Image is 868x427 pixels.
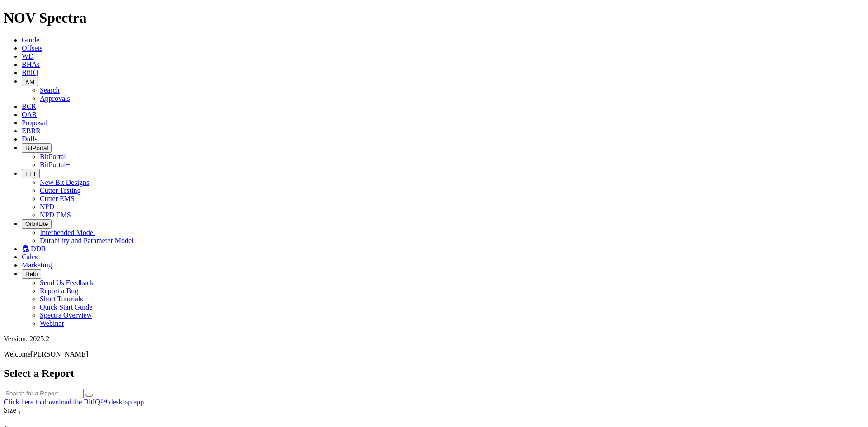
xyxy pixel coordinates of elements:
a: WD [22,52,34,60]
input: Search for a Report [4,389,84,398]
div: Size Sort None [4,406,87,416]
button: FTT [22,169,40,178]
a: Proposal [22,119,47,127]
a: BitPortal [40,153,66,160]
button: KM [22,77,38,86]
a: BHAs [22,61,40,68]
a: Webinar [40,319,64,327]
span: FTT [25,170,36,177]
a: Report a Bug [40,287,78,295]
a: Marketing [22,261,52,269]
a: Send Us Feedback [40,279,94,286]
a: OAR [22,111,37,118]
a: NPD EMS [40,211,71,219]
a: Cutter EMS [40,195,75,202]
a: DDR [22,245,46,253]
a: Guide [22,36,39,44]
span: BitPortal [25,145,48,151]
a: EBRR [22,127,41,135]
span: Help [25,271,38,277]
button: OrbitLite [22,219,52,229]
a: Short Tutorials [40,295,83,303]
h2: Select a Report [4,367,864,380]
p: Welcome [4,350,864,358]
span: Size [4,406,16,414]
h1: NOV Spectra [4,9,864,26]
a: Calcs [22,253,38,261]
div: Column Menu [4,416,87,424]
span: KM [25,78,34,85]
button: BitPortal [22,143,52,153]
a: Quick Start Guide [40,303,92,311]
a: BCR [22,103,36,110]
a: Search [40,86,60,94]
a: Approvals [40,94,70,102]
a: New Bit Designs [40,178,89,186]
a: Dulls [22,135,38,143]
button: Help [22,269,41,279]
span: Sort None [18,406,21,414]
a: Click here to download the BitIQ™ desktop app [4,398,144,406]
div: Version: 2025.2 [4,335,864,343]
span: OrbitLite [25,221,48,227]
a: Cutter Testing [40,187,81,194]
sub: 1 [18,409,21,416]
div: Sort None [4,406,87,424]
a: Offsets [22,44,42,52]
a: Interbedded Model [40,229,95,236]
span: [PERSON_NAME] [31,350,88,358]
a: BitIQ [22,69,38,76]
a: NPD [40,203,54,211]
a: Durability and Parameter Model [40,237,134,244]
a: Spectra Overview [40,311,92,319]
span: DDR [31,245,46,253]
a: BitPortal+ [40,161,70,169]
